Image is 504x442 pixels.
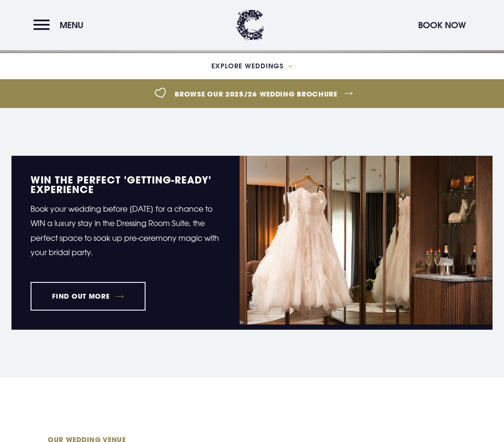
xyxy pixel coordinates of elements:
[240,156,493,324] img: Wedding Venue Northern Ireland
[33,15,88,35] button: Menu
[236,10,264,41] img: Clandeboye Lodge
[31,175,220,194] h5: WIN the perfect 'Getting-Ready' experience
[31,282,146,311] a: FIND OUT MORE
[211,63,283,69] span: Explore Weddings
[60,20,84,31] span: Menu
[413,15,471,35] button: Book Now
[31,202,220,260] p: Book your wedding before [DATE] for a chance to WIN a luxury stay in the Dressing Room Suite, the...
